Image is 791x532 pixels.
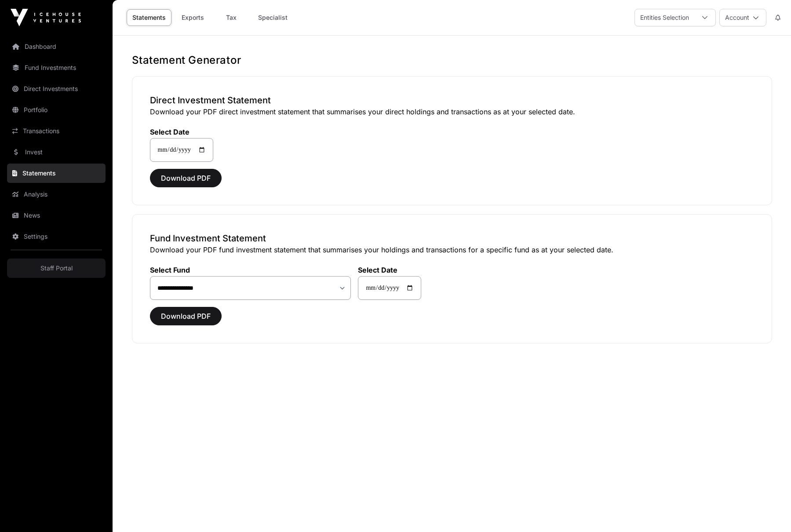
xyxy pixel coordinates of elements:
[635,9,694,26] div: Entities Selection
[150,232,754,244] h3: Fund Investment Statement
[7,259,106,278] a: Staff Portal
[7,185,106,204] a: Analysis
[150,106,754,117] p: Download your PDF direct investment statement that summarises your direct holdings and transactio...
[150,244,754,255] p: Download your PDF fund investment statement that summarises your holdings and transactions for a ...
[132,53,772,67] h1: Statement Generator
[7,142,106,162] a: Invest
[150,169,222,187] button: Download PDF
[150,178,222,186] a: Download PDF
[358,266,421,274] label: Select Date
[719,9,766,26] button: Account
[7,79,106,98] a: Direct Investments
[7,100,106,120] a: Portfolio
[150,266,351,274] label: Select Fund
[7,206,106,225] a: News
[150,307,222,325] button: Download PDF
[175,9,210,26] a: Exports
[252,9,293,26] a: Specialist
[7,37,106,56] a: Dashboard
[11,9,81,26] img: Icehouse Ventures Logo
[161,173,211,183] span: Download PDF
[214,9,249,26] a: Tax
[747,490,791,532] iframe: Chat Widget
[161,311,211,321] span: Download PDF
[127,9,171,26] a: Statements
[7,58,106,77] a: Fund Investments
[7,164,106,183] a: Statements
[150,94,754,106] h3: Direct Investment Statement
[150,316,222,324] a: Download PDF
[7,227,106,246] a: Settings
[150,128,213,136] label: Select Date
[7,121,106,141] a: Transactions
